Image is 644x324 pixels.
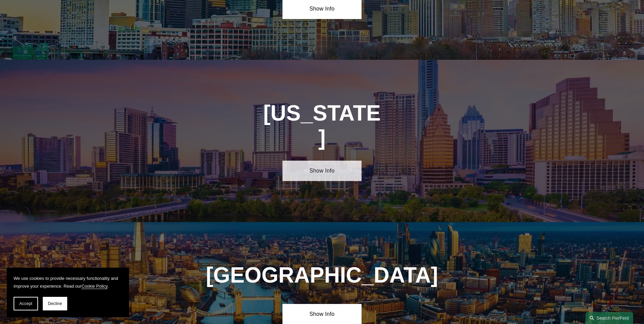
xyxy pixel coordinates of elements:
[282,161,362,181] a: Show Info
[81,284,108,289] a: Cookie Policy
[586,312,633,324] a: Search this site
[263,101,382,150] h1: [US_STATE]
[7,268,129,317] section: Cookie banner
[43,297,67,310] button: Decline
[203,263,441,288] h1: [GEOGRAPHIC_DATA]
[14,274,122,290] p: We use cookies to provide necessary functionality and improve your experience. Read our .
[14,297,38,310] button: Accept
[19,301,32,306] span: Accept
[48,301,62,306] span: Decline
